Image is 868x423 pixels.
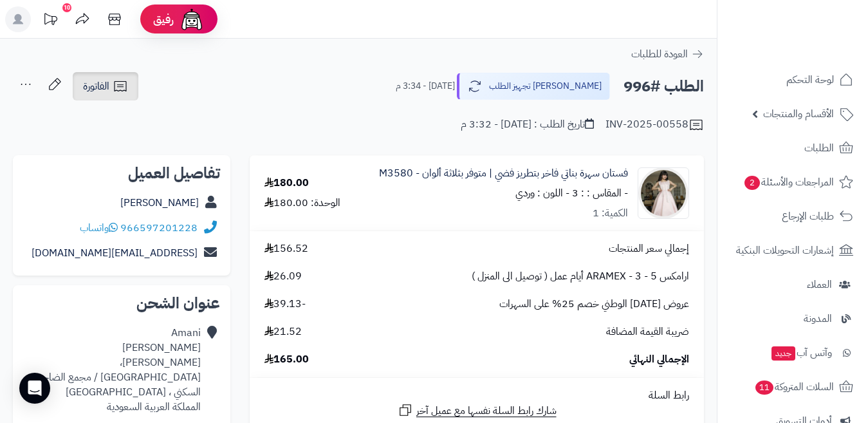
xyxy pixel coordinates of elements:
[32,245,198,261] a: [EMAIL_ADDRESS][DOMAIN_NAME]
[73,72,138,100] a: الفاتورة
[499,297,689,312] span: عروض [DATE] الوطني خصم 25% على السهرات
[83,79,109,94] span: الفاتورة
[80,220,118,236] a: واتساب
[770,344,832,362] span: وآتس آب
[736,241,834,259] span: إشعارات التحويلات البنكية
[786,71,834,89] span: لوحة التحكم
[515,185,569,201] small: - اللون : وردي
[763,105,834,123] span: الأقسام والمنتجات
[62,3,71,12] div: 10
[780,36,856,63] img: logo-2.png
[807,276,832,294] span: العملاء
[264,297,306,312] span: -39.13
[264,241,308,256] span: 156.52
[398,402,557,418] a: شارك رابط السلة نفسها مع عميل آخر
[19,373,50,404] div: Open Intercom Messenger
[771,346,795,361] span: جديد
[606,324,689,339] span: ضريبة القيمة المضافة
[264,352,309,367] span: 165.00
[725,235,860,266] a: إشعارات التحويلات البنكية
[264,196,340,211] div: الوحدة: 180.00
[623,73,704,100] h2: الطلب #996
[609,241,689,256] span: إجمالي سعر المنتجات
[572,185,628,201] small: - المقاس : : 3
[725,337,860,368] a: وآتس آبجديد
[804,310,832,328] span: المدونة
[23,296,220,311] h2: عنوان الشحن
[264,176,309,191] div: 180.00
[23,326,201,414] div: Amani [PERSON_NAME] [PERSON_NAME]، [GEOGRAPHIC_DATA] / مجمع الضاحية السكني ، [GEOGRAPHIC_DATA] ال...
[744,176,760,190] span: 2
[629,352,689,367] span: الإجمالي النهائي
[255,388,699,403] div: رابط السلة
[755,381,773,395] span: 11
[725,269,860,300] a: العملاء
[725,201,860,232] a: طلبات الإرجاع
[725,303,860,334] a: المدونة
[743,173,834,191] span: المراجعات والأسئلة
[631,46,704,62] a: العودة للطلبات
[593,206,628,221] div: الكمية: 1
[725,64,860,95] a: لوحة التحكم
[264,324,302,339] span: 21.52
[379,166,628,181] a: فستان سهرة بناتي فاخر بتطريز فضي | متوفر بثلاثة ألوان - M3580
[461,117,594,132] div: تاريخ الطلب : [DATE] - 3:32 م
[153,12,174,27] span: رفيق
[120,195,199,211] a: [PERSON_NAME]
[34,6,66,35] a: تحديثات المنصة
[638,167,688,219] img: 1756220724-413A5037-90x90.jpeg
[605,117,704,133] div: INV-2025-00558
[457,73,610,100] button: [PERSON_NAME] تجهيز الطلب
[472,269,689,284] span: ارامكس ARAMEX - 3 - 5 أيام عمل ( توصيل الى المنزل )
[725,133,860,164] a: الطلبات
[23,165,220,181] h2: تفاصيل العميل
[782,207,834,225] span: طلبات الإرجاع
[264,269,302,284] span: 26.09
[804,139,834,157] span: الطلبات
[631,46,688,62] span: العودة للطلبات
[120,220,198,236] a: 966597201228
[396,80,455,93] small: [DATE] - 3:34 م
[179,6,205,32] img: ai-face.png
[725,371,860,402] a: السلات المتروكة11
[725,167,860,198] a: المراجعات والأسئلة2
[416,404,557,418] span: شارك رابط السلة نفسها مع عميل آخر
[754,378,834,396] span: السلات المتروكة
